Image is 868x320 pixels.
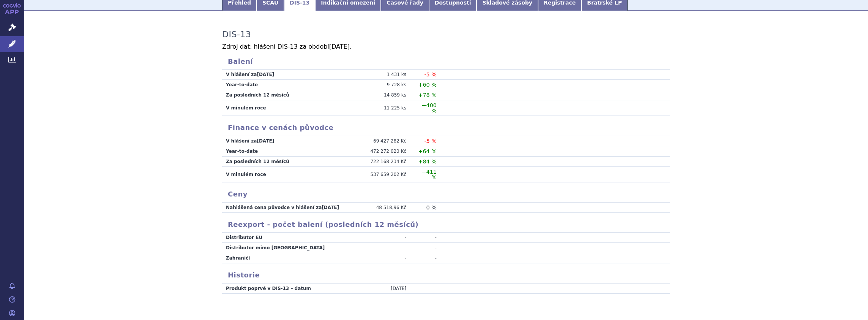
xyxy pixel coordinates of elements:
h3: Ceny [222,190,670,198]
span: [DATE] [257,138,274,144]
td: V hlášení za [222,70,355,80]
span: +64 % [418,148,437,154]
td: - [355,243,412,253]
td: - [412,243,437,253]
td: Zahraničí [222,253,355,263]
td: - [412,253,437,263]
span: +411 % [421,169,437,180]
h3: Balení [222,57,670,66]
td: Year-to-date [222,80,355,90]
td: 472 272 020 Kč [355,146,412,157]
td: Za posledních 12 měsíců [222,90,355,100]
td: V hlášení za [222,136,355,146]
td: - [355,253,412,263]
td: Produkt poprvé v DIS-13 – datum [222,284,355,294]
span: [DATE] [329,43,350,50]
td: 722 168 234 Kč [355,157,412,167]
td: Za posledních 12 měsíců [222,157,355,167]
td: 537 659 202 Kč [355,167,412,182]
h3: Finance v cenách původce [222,124,670,132]
td: 9 728 ks [355,80,412,90]
td: 69 427 282 Kč [355,136,412,146]
span: +400 % [421,102,437,114]
h3: Reexport - počet balení (posledních 12 měsíců) [222,220,670,229]
p: Zdroj dat: hlášení DIS-13 za období . [222,44,670,50]
td: 11 225 ks [355,100,412,116]
h3: Historie [222,271,670,279]
span: [DATE] [322,205,339,210]
span: -5 % [424,138,437,144]
span: 0 % [426,204,437,211]
span: +78 % [418,92,437,98]
td: - [355,233,412,243]
td: 48 518,96 Kč [355,203,412,213]
td: Distributor mimo [GEOGRAPHIC_DATA] [222,243,355,253]
span: [DATE] [257,72,274,77]
td: V minulém roce [222,167,355,182]
td: Distributor EU [222,233,355,243]
td: [DATE] [355,284,412,294]
td: 14 859 ks [355,90,412,100]
td: Year-to-date [222,146,355,157]
td: 1 431 ks [355,70,412,80]
td: V minulém roce [222,100,355,116]
span: +60 % [418,82,437,88]
span: -5 % [424,71,437,78]
td: Nahlášená cena původce v hlášení za [222,203,355,213]
h3: DIS-13 [222,30,251,40]
td: - [412,233,437,243]
span: +84 % [418,158,437,165]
